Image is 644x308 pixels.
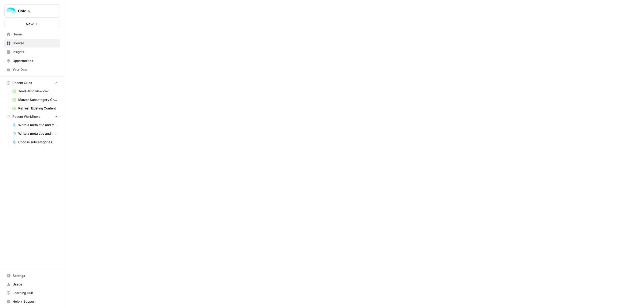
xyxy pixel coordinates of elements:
a: Your Data [4,65,60,74]
span: Insights [13,50,57,54]
a: Choose subcategories [10,138,60,146]
a: Home [4,30,60,39]
a: Master Subcategory Grid View (1).csv [10,96,60,104]
a: Write a meta title and meta description for product pages [10,129,60,138]
span: Home [13,32,57,37]
span: Tools-Grid view.csv [18,89,57,94]
a: Write a meta title and meta description for subcategories [10,121,60,129]
span: ColdiQ [18,8,50,14]
span: Master Subcategory Grid View (1).csv [18,97,57,102]
span: Write a meta title and meta description for subcategories [18,123,57,127]
button: Workspace: ColdiQ [4,4,60,18]
span: New [26,21,34,27]
span: Recent Grids [12,80,32,85]
span: Refresh Existing Content [18,106,57,111]
a: Tools-Grid view.csv [10,87,60,96]
img: ColdiQ Logo [6,6,16,16]
a: Usage [4,280,60,289]
span: Browse [13,41,57,46]
a: Settings [4,272,60,280]
span: Opportunities [13,58,57,63]
span: Recent Workflows [12,114,40,119]
span: Usage [13,282,57,287]
span: Write a meta title and meta description for product pages [18,131,57,136]
span: Learning Hub [13,291,57,295]
button: Recent Grids [4,79,60,87]
button: Help + Support [4,297,60,306]
span: Your Data [13,67,57,72]
a: Browse [4,39,60,47]
a: Learning Hub [4,289,60,297]
a: Insights [4,48,60,56]
span: Choose subcategories [18,140,57,145]
button: Recent Workflows [4,113,60,121]
a: Refresh Existing Content [10,104,60,113]
span: Help + Support [13,299,57,304]
a: Opportunities [4,57,60,65]
span: Settings [13,273,57,278]
button: New [4,20,60,28]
